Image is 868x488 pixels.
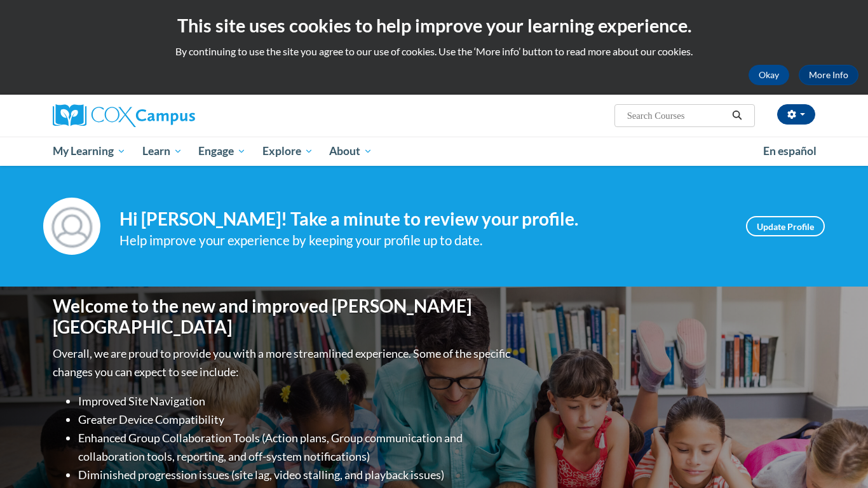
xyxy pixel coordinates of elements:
[262,144,313,159] span: Explore
[322,137,381,166] a: About
[626,108,728,123] input: Search Courses
[34,137,834,166] div: Main menu
[134,137,191,166] a: Learn
[190,137,254,166] a: Engage
[78,429,513,466] li: Enhanced Group Collaboration Tools (Action plans, Group communication and collaboration tools, re...
[763,144,817,158] span: En español
[755,138,825,165] a: En español
[728,108,747,123] button: Search
[10,13,858,38] h2: This site uses cookies to help improve your learning experience.
[142,144,182,159] span: Learn
[53,104,195,127] img: Cox Campus
[10,44,858,58] p: By continuing to use the site you agree to our use of cookies. Use the ‘More info’ button to read...
[43,198,100,255] img: Profile Image
[78,392,513,410] li: Improved Site Navigation
[119,230,727,251] div: Help improve your experience by keeping your profile up to date.
[254,137,322,166] a: Explore
[53,104,294,127] a: Cox Campus
[53,344,513,381] p: Overall, we are proud to provide you with a more streamlined experience. Some of the specific cha...
[746,216,825,236] a: Update Profile
[799,65,858,85] a: More Info
[78,466,513,484] li: Diminished progression issues (site lag, video stalling, and playback issues)
[78,410,513,429] li: Greater Device Compatibility
[777,104,815,125] button: Account Settings
[44,137,134,166] a: My Learning
[329,144,372,159] span: About
[817,437,858,478] iframe: Button to launch messaging window
[119,208,727,230] h4: Hi [PERSON_NAME]! Take a minute to review your profile.
[198,144,246,159] span: Engage
[749,65,789,85] button: Okay
[53,144,126,159] span: My Learning
[53,295,513,338] h1: Welcome to the new and improved [PERSON_NAME][GEOGRAPHIC_DATA]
